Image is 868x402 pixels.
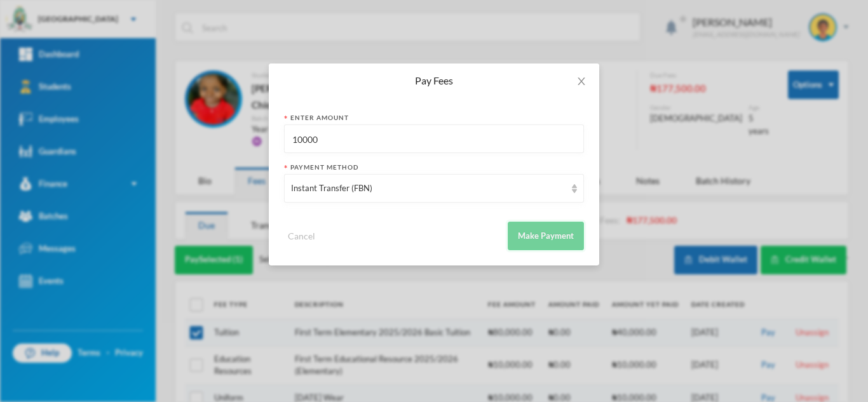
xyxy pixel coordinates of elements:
button: Close [564,64,599,99]
button: Cancel [284,229,319,243]
button: Make Payment [508,222,584,250]
i: icon: close [576,76,587,86]
div: Payment Method [284,163,584,172]
div: Pay Fees [284,74,584,88]
div: Enter Amount [284,113,584,123]
div: Instant Transfer (FBN) [291,182,566,195]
